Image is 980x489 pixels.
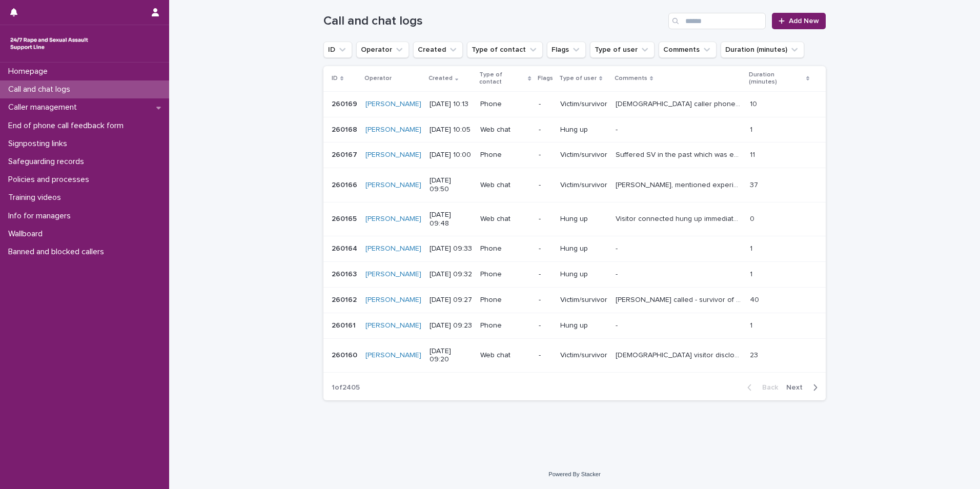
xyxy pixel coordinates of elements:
[560,296,607,304] p: Victim/survivor
[323,142,826,168] tr: 260167260167 [PERSON_NAME] [DATE] 10:00Phone-Victim/survivorSuffered SV in the past which was emb...
[539,100,552,109] p: -
[467,42,543,58] button: Type of contact
[750,124,754,134] p: 1
[356,42,409,58] button: Operator
[365,244,421,253] a: [PERSON_NAME]
[782,383,826,392] button: Next
[616,319,620,330] p: -
[323,338,826,373] tr: 260160260160 [PERSON_NAME] [DATE] 09:20Web chat-Victim/survivor[DEMOGRAPHIC_DATA] visitor disclos...
[365,321,421,330] a: [PERSON_NAME]
[430,211,472,228] p: [DATE] 09:48
[789,17,819,25] span: Add New
[750,213,757,223] p: 0
[323,262,826,288] tr: 260163260163 [PERSON_NAME] [DATE] 09:32Phone-Hung up-- 11
[332,242,359,253] p: 260164
[750,98,759,109] p: 10
[323,91,826,117] tr: 260169260169 [PERSON_NAME] [DATE] 10:13Phone-Victim/survivor[DEMOGRAPHIC_DATA] caller phoned gave...
[4,121,132,131] p: End of phone call feedback form
[480,215,530,223] p: Web chat
[4,193,69,202] p: Training videos
[750,242,754,253] p: 1
[560,151,607,159] p: Victim/survivor
[4,157,92,167] p: Safeguarding records
[480,151,530,159] p: Phone
[560,244,607,253] p: Hung up
[364,73,392,84] p: Operator
[539,244,552,253] p: -
[539,270,552,279] p: -
[616,124,620,134] p: -
[786,384,809,391] span: Next
[323,313,826,338] tr: 260161260161 [PERSON_NAME] [DATE] 09:23Phone-Hung up-- 11
[4,175,97,185] p: Policies and processes
[332,179,359,190] p: 260166
[480,351,530,360] p: Web chat
[365,126,421,134] a: [PERSON_NAME]
[750,179,760,190] p: 37
[428,73,453,84] p: Created
[539,215,552,223] p: -
[4,85,78,94] p: Call and chat logs
[615,73,647,84] p: Comments
[332,294,359,304] p: 260162
[430,176,472,194] p: [DATE] 09:50
[4,103,85,112] p: Caller management
[539,351,552,360] p: -
[616,268,620,279] p: -
[365,270,421,279] a: [PERSON_NAME]
[430,321,472,330] p: [DATE] 09:23
[332,213,359,223] p: 260165
[616,179,744,190] p: Liz, mentioned experiencing sexual violence, talked about coping strategies and thoughts around t...
[616,242,620,253] p: -
[590,42,655,58] button: Type of user
[539,126,552,134] p: -
[430,151,472,159] p: [DATE] 10:00
[659,42,717,58] button: Comments
[332,98,359,109] p: 260169
[365,215,421,223] a: [PERSON_NAME]
[323,236,826,262] tr: 260164260164 [PERSON_NAME] [DATE] 09:33Phone-Hung up-- 11
[668,13,766,29] input: Search
[616,294,744,304] p: Evi called - survivor of rape by someone who bought her a drink in a bar. This happened in Hampsh...
[8,33,90,54] img: rhQMoQhaT3yELyF149Cw
[430,296,472,304] p: [DATE] 09:27
[332,73,338,84] p: ID
[480,181,530,190] p: Web chat
[750,149,757,159] p: 11
[560,321,607,330] p: Hung up
[365,351,421,360] a: [PERSON_NAME]
[616,213,744,223] p: Visitor connected hung up immediately
[480,100,530,109] p: Phone
[560,351,607,360] p: Victim/survivor
[560,126,607,134] p: Hung up
[538,73,553,84] p: Flags
[365,151,421,159] a: [PERSON_NAME]
[365,181,421,190] a: [PERSON_NAME]
[430,126,472,134] p: [DATE] 10:05
[739,383,782,392] button: Back
[323,117,826,142] tr: 260168260168 [PERSON_NAME] [DATE] 10:05Web chat-Hung up-- 11
[560,215,607,223] p: Hung up
[323,202,826,236] tr: 260165260165 [PERSON_NAME] [DATE] 09:48Web chat-Hung upVisitor connected hung up immediatelyVisit...
[323,287,826,313] tr: 260162260162 [PERSON_NAME] [DATE] 09:27Phone-Victim/survivor[PERSON_NAME] called - survivor of ra...
[750,268,754,279] p: 1
[559,73,597,84] p: Type of user
[479,69,525,88] p: Type of contact
[4,211,79,221] p: Info for managers
[756,384,778,391] span: Back
[539,181,552,190] p: -
[750,294,761,304] p: 40
[332,349,359,360] p: 260160
[430,347,472,364] p: [DATE] 09:20
[480,321,530,330] p: Phone
[560,100,607,109] p: Victim/survivor
[750,319,754,330] p: 1
[365,296,421,304] a: [PERSON_NAME]
[616,98,744,109] p: Male caller phoned gave name of Sampson - has called before provided different name. Said somethi...
[4,247,112,257] p: Banned and blocked callers
[332,319,358,330] p: 260161
[365,100,421,109] a: [PERSON_NAME]
[539,151,552,159] p: -
[480,244,530,253] p: Phone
